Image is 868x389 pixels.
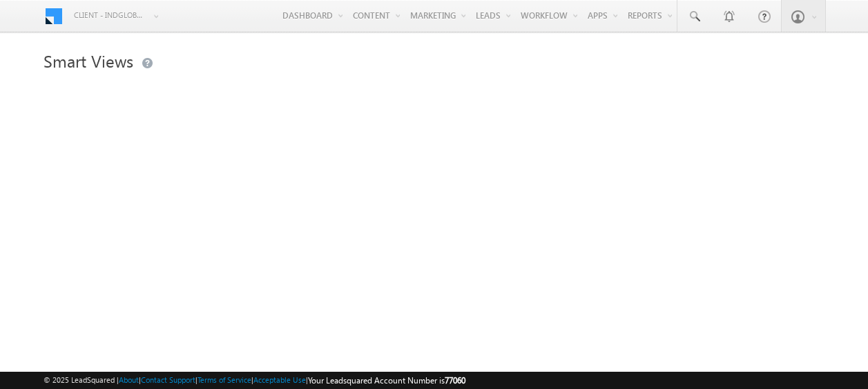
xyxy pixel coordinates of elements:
[141,375,195,384] a: Contact Support
[119,375,139,384] a: About
[44,374,465,387] span: © 2025 LeadSquared | | | | |
[74,8,146,22] span: Client - indglobal1 (77060)
[44,50,133,72] span: Smart Views
[197,375,251,384] a: Terms of Service
[445,375,465,386] span: 77060
[253,375,306,384] a: Acceptable Use
[308,375,465,386] span: Your Leadsquared Account Number is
